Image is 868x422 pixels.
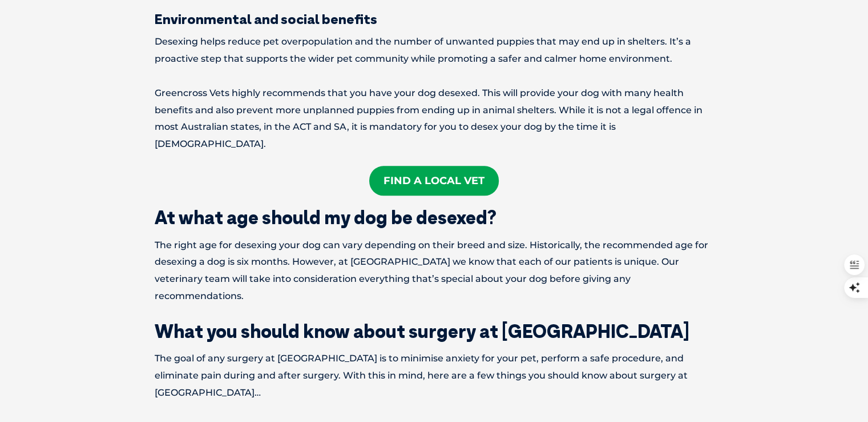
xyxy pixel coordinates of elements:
[369,166,499,196] a: Find A Local Vet
[155,12,714,26] h3: Environmental and social benefits
[155,33,714,67] p: Desexing helps reduce pet overpopulation and the number of unwanted puppies that may end up in sh...
[155,85,714,153] p: Greencross Vets highly recommends that you have your dog desexed. This will provide your dog with...
[155,322,714,340] h2: What you should know about surgery at [GEOGRAPHIC_DATA]
[155,237,714,305] p: The right age for desexing your dog can vary depending on their breed and size. Historically, the...
[155,208,714,226] h2: At what age should my dog be desexed?
[155,350,714,401] p: The goal of any surgery at [GEOGRAPHIC_DATA] is to minimise anxiety for your pet, perform a safe ...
